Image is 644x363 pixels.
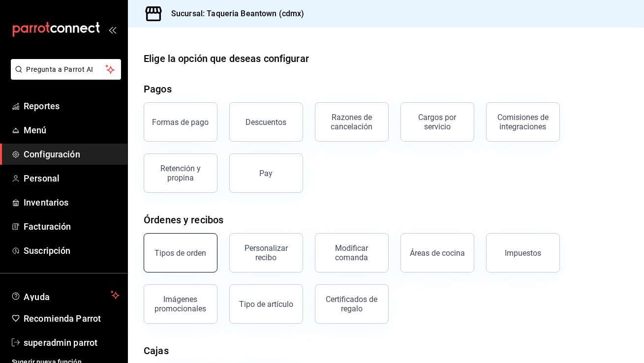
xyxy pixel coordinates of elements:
div: Razones de cancelación [321,113,382,131]
button: Áreas de cocina [400,233,474,272]
div: Cajas [144,343,169,358]
button: Comisiones de integraciones [486,102,560,142]
div: Cargos por servicio [407,113,468,131]
div: Áreas de cocina [410,248,465,258]
span: Ayuda [24,289,107,301]
div: Pagos [144,82,172,96]
div: Pay [260,169,273,178]
button: Pay [229,153,303,193]
span: Facturación [24,220,120,233]
div: Certificados de regalo [321,295,382,313]
button: Razones de cancelación [315,102,389,142]
div: Retención y propina [150,164,211,182]
span: Suscripción [24,244,120,257]
span: Recomienda Parrot [24,312,120,325]
button: Tipos de orden [144,233,217,272]
div: Órdenes y recibos [144,212,223,227]
button: Tipo de artículo [229,284,303,324]
a: Pregunta a Parrot AI [7,71,121,82]
div: Elige la opción que deseas configurar [144,51,309,66]
button: Retención y propina [144,153,217,193]
h3: Sucursal: Taqueria Beantown (cdmx) [163,8,304,20]
button: Modificar comanda [315,233,389,272]
button: open_drawer_menu [108,26,116,33]
div: Tipo de artículo [239,300,293,309]
span: Configuración [24,148,120,161]
span: Pregunta a Parrot AI [27,64,106,75]
button: Pregunta a Parrot AI [11,59,121,80]
span: Reportes [24,99,120,113]
button: Personalizar recibo [229,233,303,272]
div: Tipos de orden [155,248,207,258]
button: Impuestos [486,233,560,272]
button: Cargos por servicio [400,102,474,142]
button: Imágenes promocionales [144,284,217,324]
span: Menú [24,123,120,137]
span: Inventarios [24,196,120,209]
button: Certificados de regalo [315,284,389,324]
div: Personalizar recibo [236,243,297,262]
div: Imágenes promocionales [150,295,211,313]
div: Descuentos [246,118,287,127]
div: Impuestos [505,248,541,258]
div: Formas de pago [153,118,209,127]
button: Formas de pago [144,102,217,142]
div: Comisiones de integraciones [492,113,553,131]
div: Modificar comanda [321,243,382,262]
button: Descuentos [229,102,303,142]
span: Personal [24,172,120,185]
span: superadmin parrot [24,336,120,349]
